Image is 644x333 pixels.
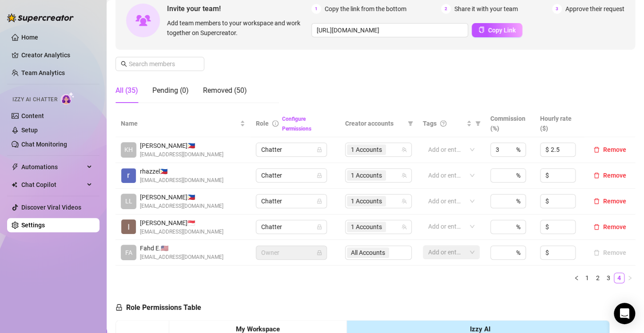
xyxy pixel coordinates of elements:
[614,303,635,324] div: Open Intercom Messenger
[140,151,223,159] span: [EMAIL_ADDRESS][DOMAIN_NAME]
[21,112,44,119] a: Content
[603,198,626,205] span: Remove
[593,273,603,283] a: 2
[614,273,624,283] a: 4
[21,141,67,148] a: Chat Monitoring
[21,48,92,62] a: Creator Analytics
[624,273,635,283] li: Next Page
[317,224,322,230] span: lock
[593,198,600,204] span: delete
[121,168,136,183] img: rhazzel
[115,85,138,96] div: All (35)
[470,325,490,333] strong: Izzy AI
[351,222,382,232] span: 1 Accounts
[256,120,269,127] span: Role
[347,196,386,206] span: 1 Accounts
[574,275,579,281] span: left
[12,163,19,170] span: thunderbolt
[478,27,485,33] span: copy
[592,273,603,283] li: 2
[140,253,223,262] span: [EMAIL_ADDRESS][DOMAIN_NAME]
[152,85,189,96] div: Pending (0)
[485,110,535,137] th: Commission (%)
[402,173,407,178] span: team
[261,169,322,182] span: Chatter
[115,110,250,137] th: Name
[121,61,127,67] span: search
[624,273,635,283] button: right
[140,243,223,253] span: Fahd E. 🇺🇸
[351,196,382,206] span: 1 Accounts
[441,4,451,14] span: 2
[140,202,223,210] span: [EMAIL_ADDRESS][DOMAIN_NAME]
[402,198,407,204] span: team
[140,218,223,228] span: [PERSON_NAME] 🇸🇬
[603,146,626,153] span: Remove
[590,170,630,181] button: Remove
[552,4,562,14] span: 3
[347,170,386,181] span: 1 Accounts
[317,173,322,178] span: lock
[604,273,613,283] a: 3
[325,4,406,14] span: Copy the link from the bottom
[125,248,132,258] span: FA
[261,220,322,234] span: Chatter
[236,325,280,333] strong: My Workspace
[140,166,223,176] span: rhazzel 🇵🇭
[593,224,600,230] span: delete
[21,222,45,229] a: Settings
[21,178,84,192] span: Chat Copilot
[590,144,630,155] button: Remove
[129,59,192,69] input: Search members
[535,110,584,137] th: Hourly rate ($)
[590,196,630,206] button: Remove
[472,23,522,37] button: Copy Link
[21,69,65,76] a: Team Analytics
[121,219,136,234] img: Iryl C. Piayo
[317,198,322,204] span: lock
[593,147,600,153] span: delete
[317,250,322,255] span: lock
[121,119,238,128] span: Name
[115,302,201,313] h5: Role Permissions Table
[571,273,582,283] button: left
[590,247,630,258] button: Remove
[140,176,223,185] span: [EMAIL_ADDRESS][DOMAIN_NAME]
[21,204,81,211] a: Discover Viral Videos
[345,119,404,128] span: Creator accounts
[440,120,446,127] span: question-circle
[125,196,132,206] span: LL
[347,222,386,232] span: 1 Accounts
[282,116,311,132] a: Configure Permissions
[582,273,592,283] li: 1
[402,224,407,230] span: team
[475,121,481,126] span: filter
[423,119,437,128] span: Tags
[590,222,630,232] button: Remove
[261,194,322,208] span: Chatter
[603,172,626,179] span: Remove
[261,143,322,156] span: Chatter
[347,144,386,155] span: 1 Accounts
[12,182,17,188] img: Chat Copilot
[124,145,133,155] span: KH
[21,160,84,174] span: Automations
[488,27,516,34] span: Copy Link
[140,192,223,202] span: [PERSON_NAME] 🇵🇭
[351,145,382,155] span: 1 Accounts
[351,170,382,180] span: 1 Accounts
[311,4,321,14] span: 1
[167,18,308,38] span: Add team members to your workspace and work together on Supercreator.
[565,4,624,14] span: Approve their request
[627,275,632,281] span: right
[272,120,278,127] span: info-circle
[317,147,322,152] span: lock
[614,273,624,283] li: 4
[408,121,413,126] span: filter
[402,147,407,152] span: team
[203,85,247,96] div: Removed (50)
[7,13,74,22] img: logo-BBDzfeDw.svg
[140,228,223,236] span: [EMAIL_ADDRESS][DOMAIN_NAME]
[571,273,582,283] li: Previous Page
[21,34,38,41] a: Home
